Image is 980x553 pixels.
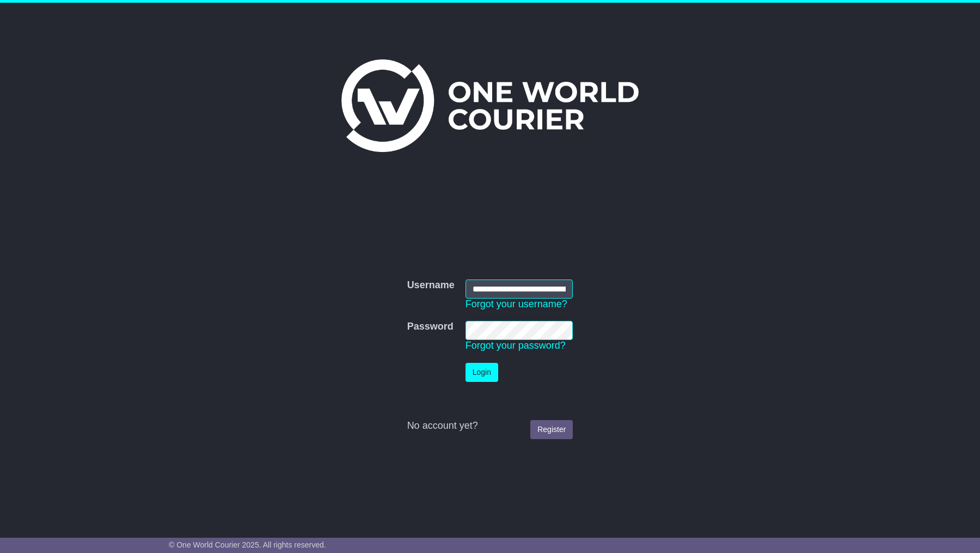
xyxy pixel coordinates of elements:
[407,321,454,333] label: Password
[465,340,566,351] a: Forgot your password?
[465,299,567,309] a: Forgot your username?
[407,420,573,432] div: No account yet?
[465,363,498,382] button: Login
[530,420,573,439] a: Register
[407,279,455,291] label: Username
[169,540,326,549] span: © One World Courier 2025. All rights reserved.
[341,59,639,152] img: One World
